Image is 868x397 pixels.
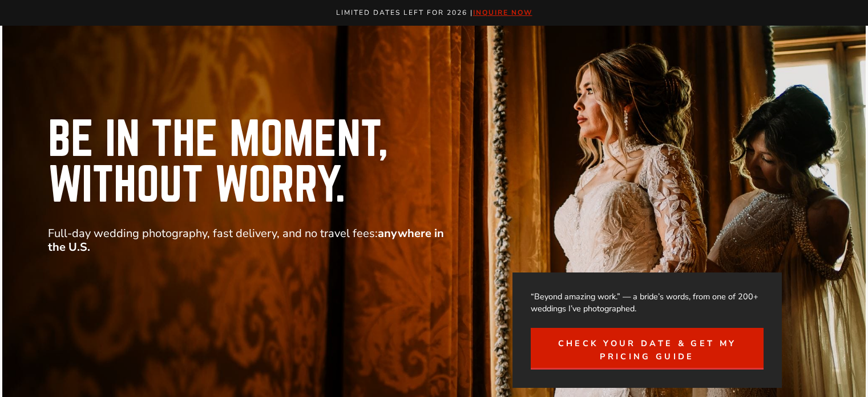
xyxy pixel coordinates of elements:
h1: Be in the Moment, Without Worry. [48,117,533,208]
p: Full-day wedding photography, fast delivery, and no travel fees: [48,227,447,254]
p: Limited Dates LEft for 2026 | [13,7,856,19]
p: “Beyond amazing work.” — a bride’s words, from one of 200+ weddings I’ve photographed. [531,291,763,315]
strong: anywhere in the U.S. [48,226,444,255]
span: Check Your Date & Get My Pricing Guide [544,337,749,363]
a: Check Your Date & Get My Pricing Guide [531,328,763,370]
a: inquire now [473,8,532,17]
